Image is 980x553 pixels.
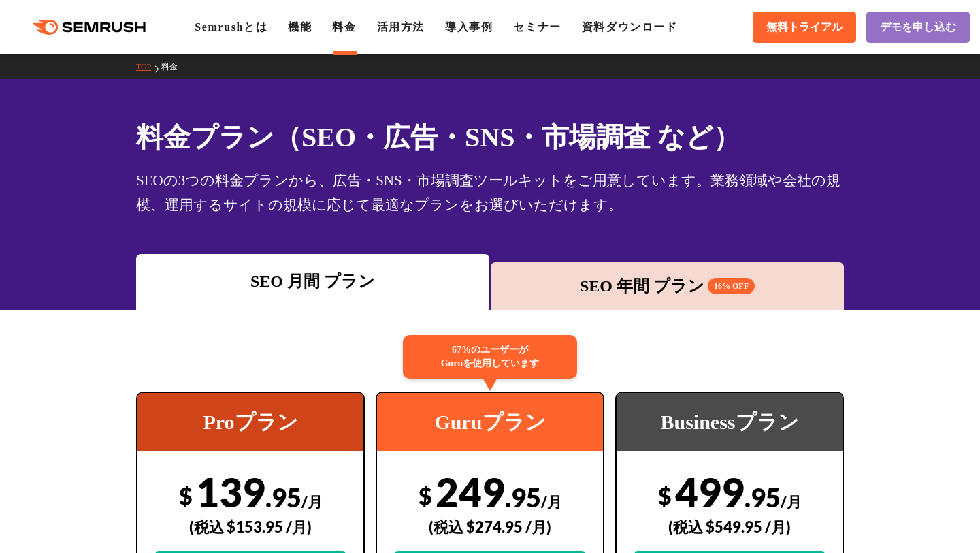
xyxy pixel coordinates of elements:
[781,492,802,511] span: /月
[136,168,844,217] div: SEOの3つの料金プランから、広告・SNS・市場調査ツールキットをご用意しています。業務領域や会社の規模、運用するサイトの規模に応じて最適なプランをお選びいただけます。
[395,503,585,551] div: (税込 $274.95 /月)
[445,21,493,33] a: 導入事例
[505,481,541,513] span: .95
[332,21,356,33] a: 料金
[265,481,301,513] span: .95
[288,21,312,33] a: 機能
[513,21,561,33] a: セミナー
[137,393,363,451] div: Proプラン
[617,393,843,451] div: Businessプラン
[658,481,672,509] span: $
[161,62,188,72] a: 料金
[497,274,837,298] div: SEO 年間 プラン
[419,481,432,509] span: $
[377,21,425,33] a: 活用方法
[766,20,843,35] span: 無料トライアル
[745,481,781,513] span: .95
[179,481,193,509] span: $
[541,492,562,511] span: /月
[634,503,825,551] div: (税込 $549.95 /月)
[143,269,483,294] div: SEO 月間 プラン
[195,21,267,33] a: Semrushとは
[708,278,755,294] span: 16% OFF
[301,492,323,511] span: /月
[377,393,603,451] div: Guruプラン
[136,62,161,72] a: TOP
[582,21,678,33] a: 資料ダウンロード
[155,503,346,551] div: (税込 $153.95 /月)
[403,335,577,379] div: 67%のユーザーが Guruを使用しています
[136,117,844,157] h1: 料金プラン（SEO・広告・SNS・市場調査 など）
[866,12,970,43] a: デモを申し込む
[753,12,856,43] a: 無料トライアル
[880,20,956,35] span: デモを申し込む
